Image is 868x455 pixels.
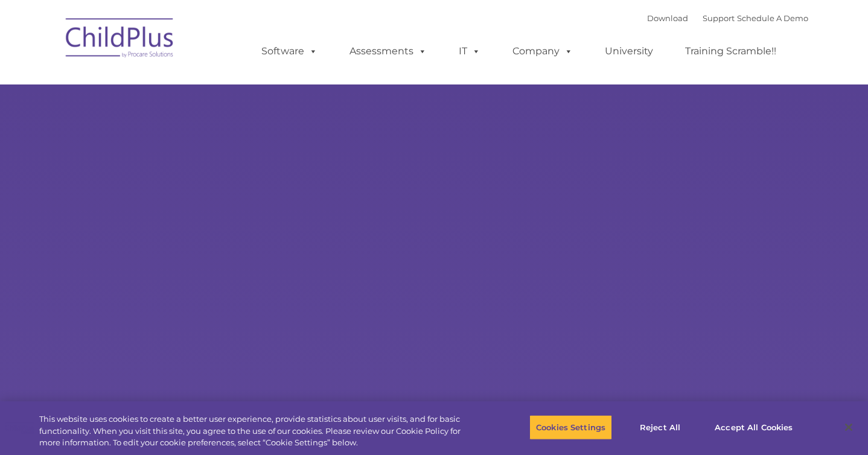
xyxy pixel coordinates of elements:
a: IT [447,39,493,63]
a: Training Scramble!! [673,39,788,63]
button: Reject All [622,415,698,440]
a: Company [500,39,585,63]
div: This website uses cookies to create a better user experience, provide statistics about user visit... [39,413,477,449]
font: | [647,13,808,23]
button: Cookies Settings [529,415,612,440]
a: Support [703,13,735,23]
a: Software [249,39,330,63]
button: Accept All Cookies [708,415,799,440]
img: ChildPlus by Procare Solutions [60,10,180,70]
a: Assessments [337,39,439,63]
a: Download [647,13,688,23]
a: University [593,39,665,63]
button: Close [835,414,862,441]
a: Schedule A Demo [737,13,808,23]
